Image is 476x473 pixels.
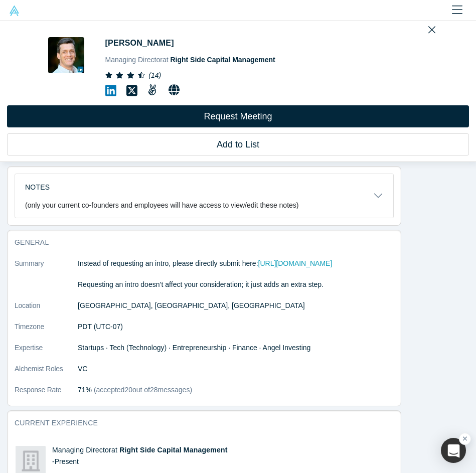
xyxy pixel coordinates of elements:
h4: Managing Director at [52,446,394,454]
img: Kevin Dick's Profile Image [48,37,84,73]
span: Startups · Tech (Technology) · Entrepreneurship · Finance · Angel Investing [78,344,310,352]
span: 71% [78,386,92,394]
dd: [GEOGRAPHIC_DATA], [GEOGRAPHIC_DATA], [GEOGRAPHIC_DATA] [78,300,380,311]
span: (accepted 20 out of 28 messages) [92,386,192,394]
dt: Timezone [15,322,78,339]
dt: Expertise [15,343,78,360]
h3: General [15,237,380,248]
dt: Response Rate [15,385,78,402]
a: [URL][DOMAIN_NAME] [258,259,333,267]
button: Notes (only your current co-founders and employees will have access to view/edit these notes) [15,174,393,218]
button: Add to List [7,133,469,155]
p: Instead of requesting an intro, please directly submit here: Requesting an intro doesn’t affect y... [78,258,380,290]
dd: VC [78,364,380,374]
h3: Notes [25,182,50,193]
a: Right Side Capital Management [119,446,227,454]
button: Request Meeting [7,105,469,127]
img: Alchemist Vault Logo [9,6,20,16]
p: (only your current co-founders and employees will have access to view/edit these notes) [25,201,299,210]
button: Close [428,22,435,36]
h3: Current Experience [15,418,380,428]
dt: Alchemist Roles [15,364,78,381]
dt: Summary [15,258,78,297]
dd: PDT (UTC-07) [78,322,380,332]
div: - Present [52,457,394,466]
h1: [PERSON_NAME] [105,37,174,49]
span: Managing Director at [105,56,275,64]
a: Right Side Capital Management [170,56,275,64]
i: ( 14 ) [148,71,161,79]
dt: Location [15,300,78,318]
